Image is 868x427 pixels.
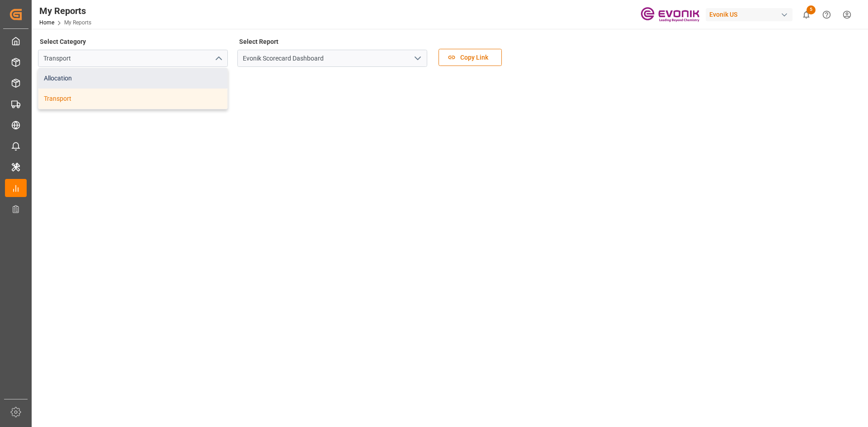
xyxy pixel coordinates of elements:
label: Select Category [38,35,87,48]
button: Copy Link [439,49,502,66]
button: show 5 new notifications [796,5,816,25]
button: Evonik US [706,6,796,23]
button: Help Center [816,5,837,25]
span: 5 [807,5,816,14]
img: Evonik-brand-mark-Deep-Purple-RGB.jpeg_1700498283.jpeg [641,7,699,23]
input: Type to search/select [38,50,228,67]
div: Evonik US [706,8,793,21]
div: Transport [38,89,227,109]
a: Home [39,19,54,26]
button: open menu [410,52,424,66]
span: Copy Link [456,53,493,62]
div: Allocation [38,68,227,89]
button: close menu [211,52,225,66]
div: My Reports [39,4,91,18]
input: Type to search/select [237,50,427,67]
label: Select Report [237,35,280,48]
